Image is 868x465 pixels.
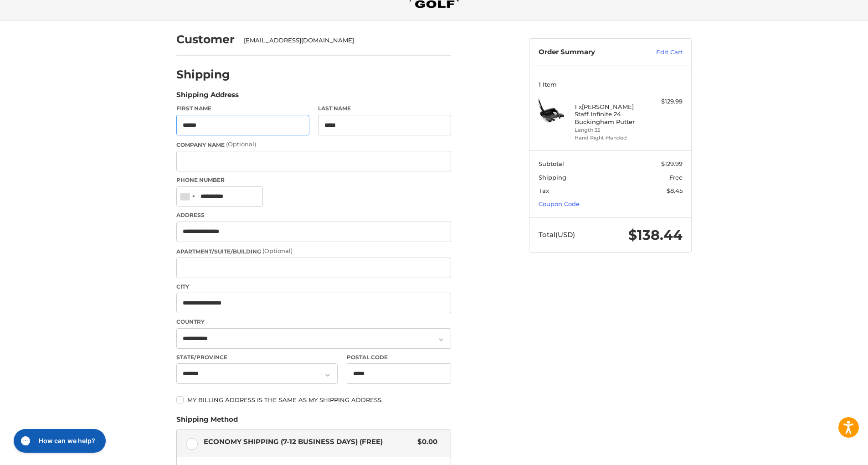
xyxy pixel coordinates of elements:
small: (Optional) [262,247,293,254]
label: Country [176,318,451,326]
span: Tax [539,187,549,194]
label: My billing address is the same as my shipping address. [176,396,451,403]
span: Total (USD) [539,230,575,239]
span: Subtotal [539,160,564,167]
span: Free [669,174,683,181]
span: $129.99 [661,160,683,167]
span: $8.45 [667,187,683,194]
span: $138.44 [628,227,683,243]
iframe: Gorgias live chat messenger [9,426,108,456]
h4: 1 x [PERSON_NAME] Staff Infinite 24 Buckingham Putter [575,103,644,125]
a: Edit Cart [637,48,683,57]
h2: Shipping [176,67,230,82]
label: Postal Code [347,353,452,362]
li: Hand Right-Handed [575,134,644,142]
label: Company Name [176,140,451,149]
label: First Name [176,104,309,113]
div: [EMAIL_ADDRESS][DOMAIN_NAME] [244,36,442,45]
h2: Customer [176,32,235,46]
li: Length 35 [575,126,644,134]
span: Economy Shipping (7-12 Business Days) (Free) [204,437,413,447]
h3: Order Summary [539,48,637,57]
h3: 1 Item [539,81,683,88]
label: Address [176,211,451,219]
label: City [176,283,451,291]
div: $129.99 [647,97,683,106]
label: Last Name [318,104,451,113]
legend: Shipping Method [176,414,238,429]
label: Apartment/Suite/Building [176,247,451,256]
label: Phone Number [176,176,451,184]
span: $0.00 [413,437,437,447]
a: Coupon Code [539,200,580,207]
label: State/Province [176,353,338,362]
span: Shipping [539,174,566,181]
legend: Shipping Address [176,90,239,104]
small: (Optional) [226,140,256,148]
